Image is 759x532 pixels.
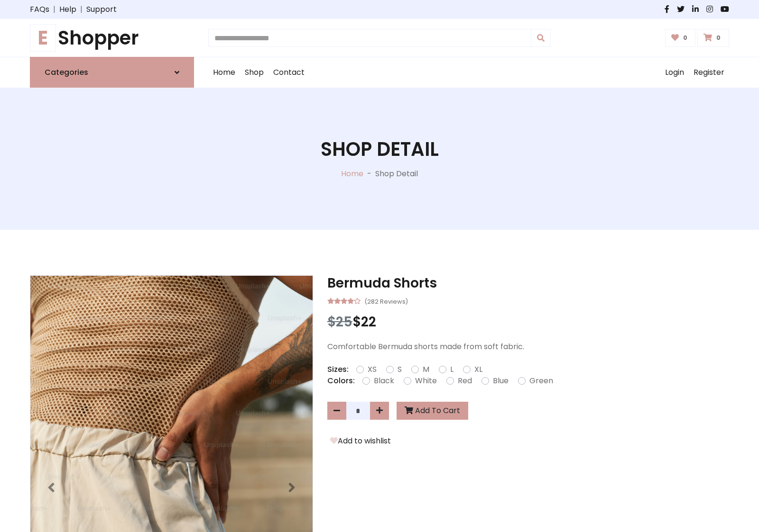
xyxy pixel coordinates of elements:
[493,375,509,387] label: Blue
[30,27,194,49] a: EShopper
[327,341,729,352] p: Comfortable Bermuda shorts made from soft fabric.
[529,375,553,387] label: Green
[30,24,56,52] span: E
[458,375,472,387] label: Red
[327,364,349,375] p: Sizes:
[30,4,49,15] a: FAQs
[697,29,729,47] a: 0
[327,435,394,447] button: Add to wishlist
[45,68,88,77] h6: Categories
[321,138,439,161] h1: Shop Detail
[86,4,117,15] a: Support
[327,313,352,331] span: $25
[415,375,437,387] label: White
[665,29,696,47] a: 0
[714,34,723,42] span: 0
[30,57,194,88] a: Categories
[76,4,86,15] span: |
[397,402,468,420] button: Add To Cart
[341,168,363,179] a: Home
[327,375,355,387] p: Colors:
[374,375,394,387] label: Black
[361,313,376,331] span: 22
[59,4,76,15] a: Help
[30,27,194,49] h1: Shopper
[240,57,268,88] a: Shop
[474,364,482,375] label: XL
[660,57,689,88] a: Login
[327,314,729,330] h3: $
[398,364,402,375] label: S
[423,364,429,375] label: M
[364,295,408,307] small: (282 Reviews)
[327,275,729,291] h3: Bermuda Shorts
[49,4,59,15] span: |
[375,168,418,180] p: Shop Detail
[689,57,729,88] a: Register
[681,34,690,42] span: 0
[368,364,377,375] label: XS
[450,364,454,375] label: L
[208,57,240,88] a: Home
[268,57,309,88] a: Contact
[363,168,375,180] p: -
